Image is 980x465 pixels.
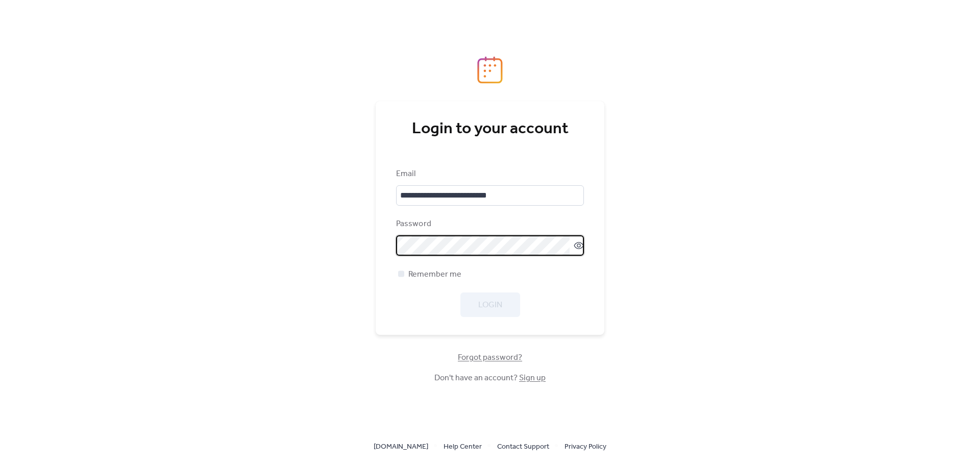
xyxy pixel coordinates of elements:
[565,440,606,453] a: Privacy Policy
[565,441,606,453] span: Privacy Policy
[497,441,549,453] span: Contact Support
[396,168,582,180] div: Email
[444,441,482,453] span: Help Center
[444,440,482,453] a: Help Center
[477,56,503,84] img: logo
[374,440,428,453] a: [DOMAIN_NAME]
[497,440,549,453] a: Contact Support
[374,441,428,453] span: [DOMAIN_NAME]
[434,372,546,384] span: Don't have an account?
[519,370,546,386] a: Sign up
[408,268,461,281] span: Remember me
[396,119,584,139] div: Login to your account
[396,218,582,230] div: Password
[458,355,522,360] a: Forgot password?
[458,352,522,364] span: Forgot password?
